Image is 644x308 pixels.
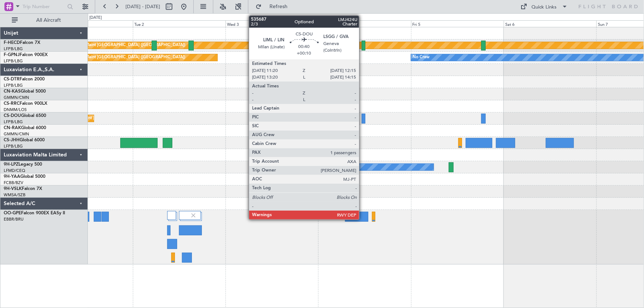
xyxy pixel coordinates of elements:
a: LFMD/CEQ [4,168,25,173]
div: [DATE] [89,15,102,21]
button: Refresh [252,1,296,13]
a: LFPB/LBG [4,119,23,125]
a: LFPB/LBG [4,46,23,52]
span: Refresh [263,4,294,9]
a: CS-DTRFalcon 2000 [4,77,45,82]
div: Fri 5 [411,20,504,27]
button: All Aircraft [8,14,80,26]
a: OO-GPEFalcon 900EX EASy II [4,211,65,215]
a: LFPB/LBG [4,83,23,88]
span: All Aircraft [19,18,78,23]
div: Thu 4 [318,20,411,27]
span: F-HECD [4,41,20,45]
div: Planned Maint [GEOGRAPHIC_DATA] ([GEOGRAPHIC_DATA]) [69,52,185,63]
span: [DATE] - [DATE] [125,3,160,10]
a: CS-DOUGlobal 6500 [4,114,46,118]
a: CN-RAKGlobal 6000 [4,126,46,130]
div: Quick Links [532,4,557,11]
div: No Crew [413,52,430,63]
span: 9H-VSLK [4,187,22,191]
a: GMMN/CMN [4,95,29,100]
span: CN-RAK [4,126,21,130]
a: CS-RRCFalcon 900LX [4,101,47,106]
a: FCBB/BZV [4,180,23,186]
div: Planned Maint [GEOGRAPHIC_DATA] ([GEOGRAPHIC_DATA]) [69,40,185,51]
span: F-GPNJ [4,53,20,57]
span: CN-KAS [4,89,21,94]
input: Trip Number [23,1,65,12]
div: Wed 3 [225,20,318,27]
span: 9H-LPZ [4,162,18,167]
span: OO-GPE [4,211,21,215]
span: 9H-YAA [4,174,20,179]
a: 9H-YAAGlobal 5000 [4,174,45,179]
a: WMSA/SZB [4,192,25,198]
div: No Crew [297,162,314,173]
div: Tue 2 [133,20,225,27]
span: CS-DOU [4,114,21,118]
div: Sat 6 [504,20,596,27]
a: GMMN/CMN [4,131,29,137]
a: 9H-LPZLegacy 500 [4,162,42,167]
a: 9H-VSLKFalcon 7X [4,187,42,191]
a: CS-JHHGlobal 6000 [4,138,45,142]
span: CS-RRC [4,101,20,106]
a: LFPB/LBG [4,58,23,64]
a: F-HECDFalcon 7X [4,41,40,45]
img: gray-close.svg [190,212,197,219]
span: CS-JHH [4,138,20,142]
a: EBBR/BRU [4,217,24,222]
a: CN-KASGlobal 5000 [4,89,46,94]
a: F-GPNJFalcon 900EX [4,53,48,57]
a: DNMM/LOS [4,107,27,113]
a: LFPB/LBG [4,143,23,149]
button: Quick Links [517,1,572,13]
span: CS-DTR [4,77,20,82]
